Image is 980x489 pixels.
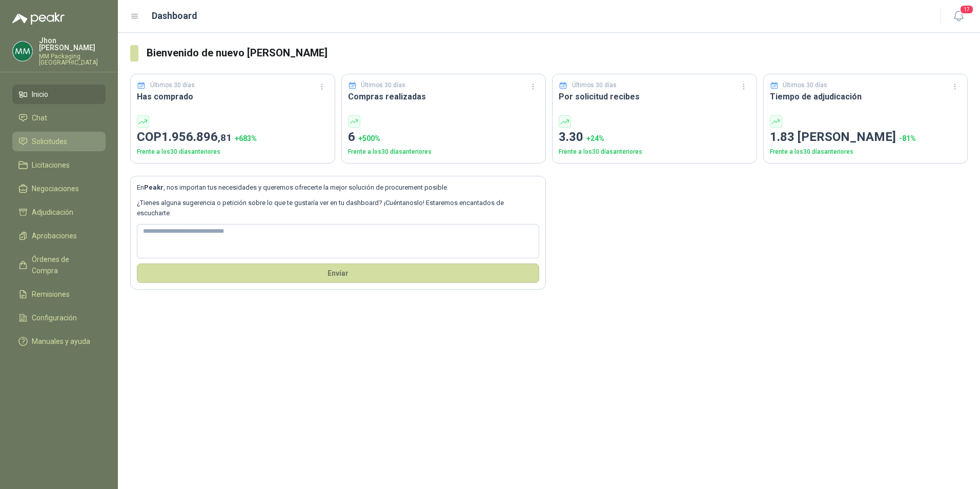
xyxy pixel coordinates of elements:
p: Frente a los 30 días anteriores [137,147,329,157]
a: Configuración [12,308,106,328]
p: 3.30 [559,128,750,147]
span: Chat [32,112,47,124]
p: Últimos 30 días [361,80,405,90]
p: ¿Tienes alguna sugerencia o petición sobre lo que te gustaría ver en tu dashboard? ¡Cuéntanoslo! ... [137,198,539,219]
img: Logo peakr [12,12,65,25]
p: MM Packaging [GEOGRAPHIC_DATA] [39,53,106,66]
span: Remisiones [32,289,70,300]
h3: Bienvenido de nuevo [PERSON_NAME] [147,45,968,61]
p: Últimos 30 días [572,80,617,90]
a: Remisiones [12,284,106,304]
span: + 24 % [586,134,604,142]
p: Últimos 30 días [150,80,195,90]
p: En , nos importan tus necesidades y queremos ofrecerte la mejor solución de procurement posible. [137,182,539,193]
h3: Tiempo de adjudicación [770,90,962,103]
span: 1.956.896 [161,130,232,144]
span: + 500 % [358,134,380,142]
p: Frente a los 30 días anteriores [559,147,750,157]
span: Manuales y ayuda [32,336,90,347]
span: Órdenes de Compra [32,254,96,276]
p: 6 [348,128,540,147]
span: + 683 % [235,134,257,142]
p: Frente a los 30 días anteriores [348,147,540,157]
span: Negociaciones [32,183,79,194]
button: 17 [949,7,968,26]
a: Inicio [12,85,106,104]
h3: Compras realizadas [348,90,540,103]
h3: Has comprado [137,90,329,103]
button: Envíar [137,263,539,283]
a: Aprobaciones [12,226,106,246]
a: Chat [12,108,106,128]
p: 1.83 [PERSON_NAME] [770,128,962,147]
span: -81 % [899,134,916,142]
span: Configuración [32,312,77,323]
span: Adjudicación [32,207,73,218]
span: 17 [959,5,974,14]
p: Frente a los 30 días anteriores [770,147,962,157]
b: Peakr [144,184,164,191]
span: Inicio [32,89,48,100]
a: Adjudicación [12,202,106,222]
a: Negociaciones [12,179,106,198]
h1: Dashboard [152,9,197,23]
h3: Por solicitud recibes [559,90,750,103]
a: Manuales y ayuda [12,332,106,351]
a: Licitaciones [12,155,106,175]
p: Jhon [PERSON_NAME] [39,37,106,51]
p: Últimos 30 días [783,80,827,90]
a: Solicitudes [12,132,106,151]
img: Company Logo [13,42,32,61]
span: ,81 [218,132,232,144]
span: Aprobaciones [32,230,77,241]
span: Licitaciones [32,159,70,171]
p: COP [137,128,329,147]
a: Órdenes de Compra [12,250,106,280]
span: Solicitudes [32,136,67,147]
